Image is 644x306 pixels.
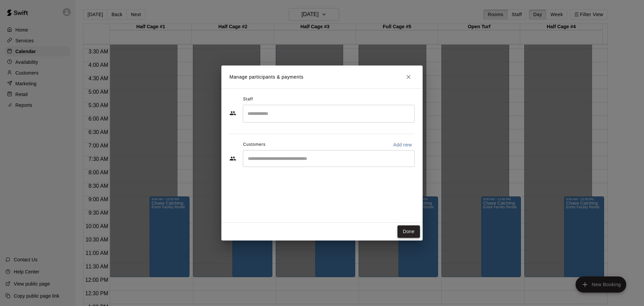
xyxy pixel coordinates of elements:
[229,110,236,117] svg: Staff
[390,139,415,150] button: Add new
[243,150,415,167] div: Start typing to search customers...
[397,225,420,238] button: Done
[229,74,304,81] p: Manage participants & payments
[402,71,415,83] button: Close
[243,105,415,123] div: Search staff
[243,94,253,105] span: Staff
[229,155,236,162] svg: Customers
[243,139,266,150] span: Customers
[393,141,412,148] p: Add new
